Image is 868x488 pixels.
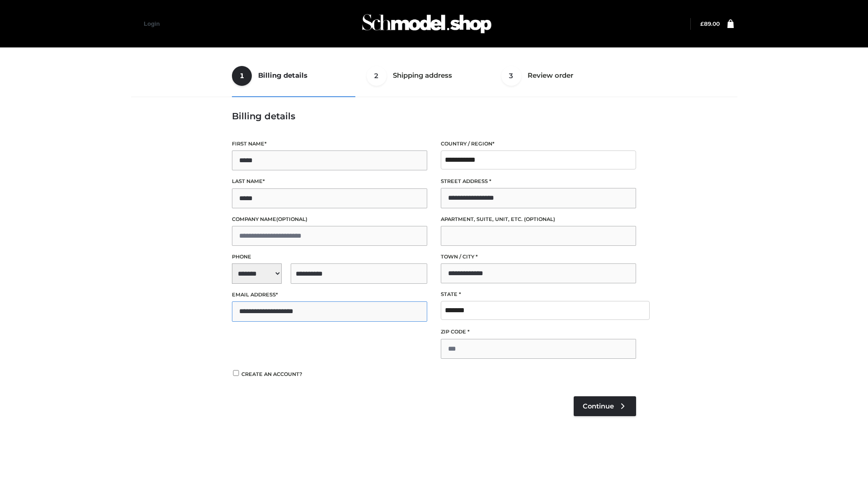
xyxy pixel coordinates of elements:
bdi: 89.00 [700,20,720,27]
span: (optional) [276,216,307,222]
a: Continue [574,396,636,416]
label: Country / Region [441,140,636,148]
span: £ [700,20,704,27]
label: Last name [232,177,427,186]
a: £89.00 [700,20,720,27]
a: Login [144,20,160,27]
img: Schmodel Admin 964 [359,6,495,42]
label: Apartment, suite, unit, etc. [441,215,636,224]
label: Email address [232,291,427,299]
span: (optional) [524,216,555,222]
input: Create an account? [232,370,240,376]
label: First name [232,140,427,148]
span: Continue [583,402,614,410]
label: ZIP Code [441,328,636,336]
label: Street address [441,177,636,186]
label: State [441,290,636,299]
h3: Billing details [232,111,636,122]
label: Company name [232,215,427,224]
span: Create an account? [241,371,302,377]
label: Phone [232,253,427,261]
label: Town / City [441,253,636,261]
